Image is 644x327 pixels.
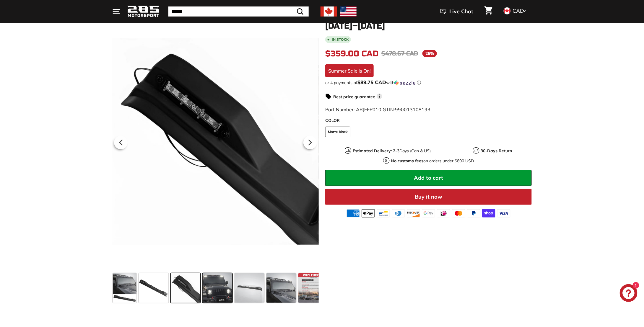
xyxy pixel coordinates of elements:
[449,8,473,15] span: Live Chat
[513,7,524,14] span: CAD
[333,94,375,99] strong: Best price guarantee
[481,148,512,153] strong: 30-Days Return
[325,80,532,86] div: or 4 payments of$89.75 CADwithSezzle Click to learn more about Sezzle
[325,170,532,186] button: Add to cart
[325,12,532,31] h1: LED Front Roof Spoiler – Jeep Wrangler JL [DATE]–[DATE]
[377,209,390,218] img: bancontact
[392,209,405,218] img: diners_club
[407,209,420,218] img: discover
[422,209,435,218] img: google_pay
[325,189,532,205] button: Buy it now
[127,5,160,19] img: Logo_285_Motorsport_areodynamics_components
[481,1,496,22] a: Cart
[347,209,360,218] img: american_express
[467,209,480,218] img: paypal
[332,38,349,41] b: In stock
[353,148,399,153] strong: Estimated Delivery: 2-3
[377,94,382,99] span: i
[395,107,430,112] span: 990013108193
[391,158,424,163] strong: No customs fees
[325,107,430,112] span: Part Number: ARJEEP010 GTIN:
[391,158,474,164] p: on orders under $800 USD
[325,117,532,124] label: COLOR
[482,209,495,218] img: shopify_pay
[353,148,431,154] p: Days (Can & US)
[394,80,416,86] img: Sezzle
[422,50,437,57] span: 25%
[325,80,532,86] div: or 4 payments of with
[325,49,378,59] span: $359.00 CAD
[168,6,309,17] input: Search
[618,284,639,303] inbox-online-store-chat: Shopify online store chat
[357,79,386,85] span: $89.75 CAD
[381,50,418,57] span: $478.67 CAD
[325,64,374,77] div: Summer Sale is On!
[437,209,450,218] img: ideal
[362,209,375,218] img: apple_pay
[497,209,510,218] img: visa
[414,174,443,181] span: Add to cart
[433,4,481,19] button: Live Chat
[452,209,465,218] img: master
